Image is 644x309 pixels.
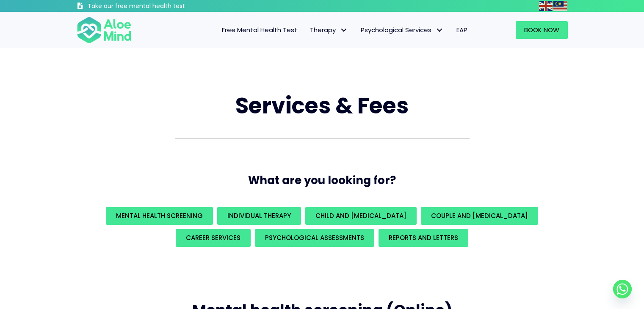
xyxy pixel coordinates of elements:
span: Individual Therapy [227,211,291,220]
a: Individual Therapy [217,207,301,225]
a: Take our free mental health test [77,2,230,12]
span: Mental Health Screening [116,211,203,220]
span: Therapy [310,25,348,34]
a: Malay [553,1,568,11]
span: EAP [456,25,467,34]
a: TherapyTherapy: submenu [304,21,354,39]
a: EAP [450,21,474,39]
div: What are you looking for? [77,205,568,249]
span: Psychological Services: submenu [434,24,446,36]
a: Psychological ServicesPsychological Services: submenu [354,21,450,39]
span: Book Now [524,25,559,34]
a: Book Now [516,21,568,39]
span: Child and [MEDICAL_DATA] [315,211,406,220]
a: Psychological assessments [255,229,374,247]
span: Psychological Services [361,25,444,34]
a: Free Mental Health Test [216,21,304,39]
span: Therapy: submenu [338,24,350,36]
a: Couple and [MEDICAL_DATA] [421,207,538,225]
img: en [539,1,553,11]
span: Couple and [MEDICAL_DATA] [431,211,528,220]
span: Free Mental Health Test [222,25,297,34]
h3: Take our free mental health test [88,2,230,11]
nav: Menu [143,21,474,39]
a: REPORTS AND LETTERS [379,229,468,247]
span: What are you looking for? [248,173,396,188]
a: Career Services [176,229,251,247]
span: Career Services [186,233,240,242]
a: Whatsapp [613,280,632,298]
span: Services & Fees [235,90,409,121]
a: English [539,1,553,11]
a: Mental Health Screening [106,207,213,225]
span: REPORTS AND LETTERS [389,233,458,242]
a: Child and [MEDICAL_DATA] [305,207,417,225]
img: ms [553,1,567,11]
span: Psychological assessments [265,233,364,242]
img: Aloe mind Logo [77,16,132,44]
